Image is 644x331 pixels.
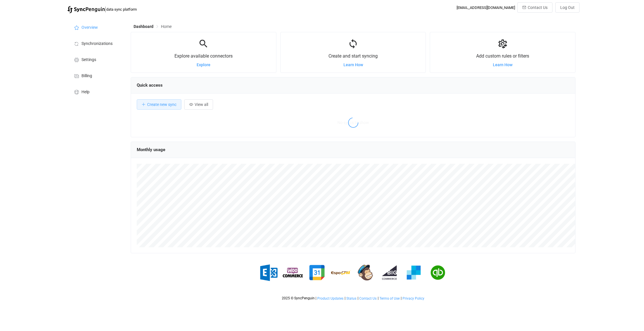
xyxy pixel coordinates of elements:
[105,5,106,13] span: |
[147,102,176,107] span: Create new sync
[81,90,90,94] span: Help
[317,296,343,300] span: Product Updates
[81,58,96,62] span: Settings
[134,24,153,29] span: Dashboard
[137,99,181,110] button: Create new sync
[259,262,279,283] img: exchange.png
[331,262,351,283] img: espo-crm.png
[184,99,213,110] button: View all
[343,62,363,67] a: Learn How
[404,262,424,283] img: sendgrid.png
[67,6,105,13] img: syncpenguin.svg
[81,25,98,30] span: Overview
[517,2,552,13] button: Contact Us
[359,296,377,300] a: Contact Us
[134,24,172,28] div: Breadcrumb
[174,53,233,59] span: Explore available connectors
[137,147,165,152] span: Monthly usage
[317,296,344,300] a: Product Updates
[106,7,137,12] span: data sync platform
[355,262,375,283] img: mailchimp.png
[283,262,303,283] img: woo-commerce.png
[195,102,208,107] span: View all
[428,262,448,283] img: quickbooks.png
[161,24,172,29] span: Home
[67,83,125,100] a: Help
[81,74,92,78] span: Billing
[555,2,580,13] button: Log Out
[345,296,345,300] span: |
[457,5,515,10] div: [EMAIL_ADDRESS][DOMAIN_NAME]
[560,5,575,10] span: Log Out
[528,5,548,10] span: Contact Us
[197,62,210,67] a: Explore
[476,53,529,59] span: Add custom rules or filters
[67,51,125,67] a: Settings
[402,296,425,300] a: Privacy Policy
[67,67,125,83] a: Billing
[307,262,327,283] img: google.png
[378,296,379,300] span: |
[137,83,163,88] span: Quick access
[282,296,315,300] span: 2025 © SyncPenguin
[81,41,113,46] span: Synchronizations
[67,5,137,13] a: |data sync platform
[402,296,424,300] span: Privacy Policy
[493,62,512,67] a: Learn How
[316,296,316,300] span: |
[358,296,358,300] span: |
[379,296,400,300] span: Terms of Use
[67,19,125,35] a: Overview
[401,296,402,300] span: |
[379,296,400,300] a: Terms of Use
[346,296,357,300] a: Status
[67,35,125,51] a: Synchronizations
[328,53,378,59] span: Create and start syncing
[379,262,400,283] img: big-commerce.png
